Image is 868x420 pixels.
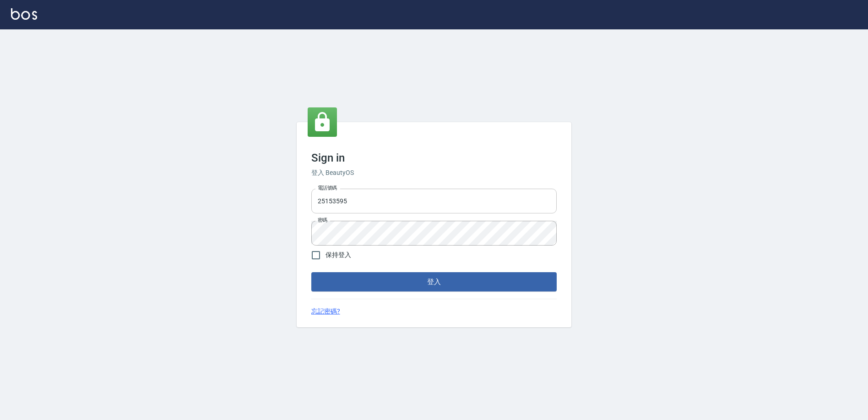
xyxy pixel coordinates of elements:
h6: 登入 BeautyOS [311,168,557,178]
a: 忘記密碼? [311,307,340,316]
label: 電話號碼 [318,185,337,191]
label: 密碼 [318,217,327,224]
span: 保持登入 [325,250,351,260]
button: 登入 [311,272,557,291]
img: Logo [11,8,37,20]
h3: Sign in [311,151,557,164]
